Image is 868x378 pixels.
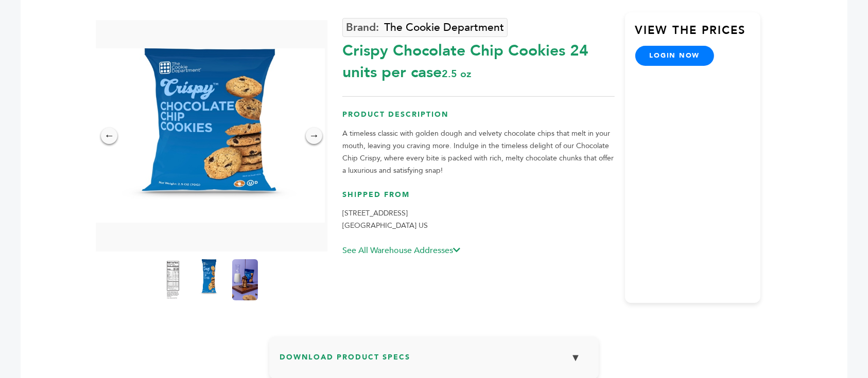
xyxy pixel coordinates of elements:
[342,128,614,177] p: A timeless classic with golden dough and velvety chocolate chips that melt in your mouth, leaving...
[93,48,325,223] img: Crispy™ - Chocolate Chip Cookies 24 units per case 2.5 oz
[635,23,761,46] h3: View the Prices
[196,259,222,300] img: Crispy™ - Chocolate Chip Cookies 24 units per case 2.5 oz
[342,18,508,37] a: The Cookie Department
[306,128,322,144] div: →
[563,347,588,369] button: ▼
[342,110,614,128] h3: Product Description
[342,35,614,83] div: Crispy Chocolate Chip Cookies 24 units per case
[232,259,258,300] img: Crispy™ - Chocolate Chip Cookies 24 units per case 2.5 oz
[442,67,471,81] span: 2.5 oz
[342,245,460,256] a: See All Warehouse Addresses
[160,259,186,300] img: Crispy™ - Chocolate Chip Cookies 24 units per case 2.5 oz Nutrition Info
[342,207,614,232] p: [STREET_ADDRESS] [GEOGRAPHIC_DATA] US
[635,46,715,65] a: login now
[342,190,614,208] h3: Shipped From
[101,128,117,144] div: ←
[280,347,588,376] h3: Download Product Specs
